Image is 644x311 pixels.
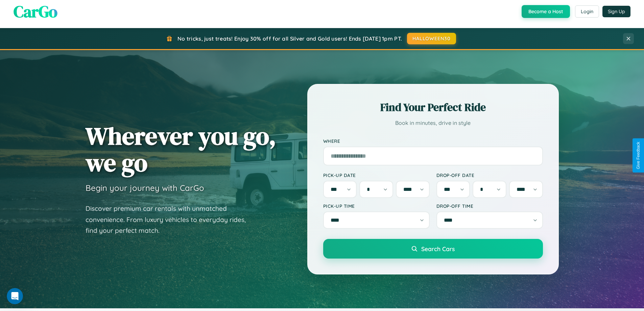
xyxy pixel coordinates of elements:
p: Discover premium car rentals with unmatched convenience. From luxury vehicles to everyday rides, ... [86,203,255,236]
div: Give Feedback [636,142,641,169]
label: Drop-off Time [436,203,543,209]
span: No tricks, just treats! Enjoy 30% off for all Silver and Gold users! Ends [DATE] 1pm PT. [177,35,402,42]
label: Where [323,138,543,144]
p: Book in minutes, drive in style [323,118,543,128]
iframe: Intercom live chat [7,288,23,304]
label: Pick-up Time [323,203,430,209]
label: Drop-off Date [436,172,543,178]
h2: Find Your Perfect Ride [323,100,543,115]
h3: Begin your journey with CarGo [86,183,204,193]
button: HALLOWEEN30 [407,33,456,44]
span: Search Cars [421,245,455,252]
span: CarGo [14,0,57,23]
button: Login [575,5,599,18]
h1: Wherever you go, we go [86,123,276,176]
button: Sign Up [602,6,630,17]
button: Search Cars [323,239,543,259]
label: Pick-up Date [323,172,430,178]
button: Become a Host [522,5,570,18]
